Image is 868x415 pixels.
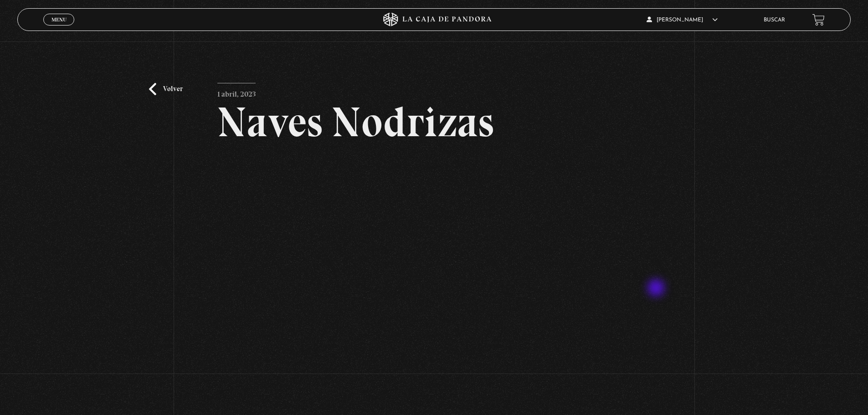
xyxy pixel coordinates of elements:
[647,17,718,23] span: [PERSON_NAME]
[217,101,651,143] h2: Naves Nodrizas
[764,17,785,23] a: Buscar
[812,14,825,26] a: View your shopping cart
[149,83,183,95] a: Volver
[51,17,67,22] span: Menu
[48,25,70,31] span: Cerrar
[217,83,256,101] p: 1 abril, 2023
